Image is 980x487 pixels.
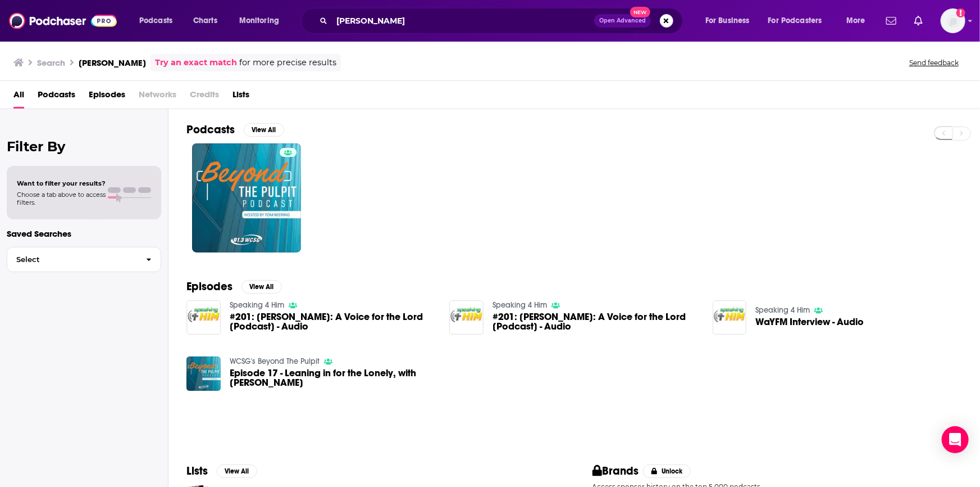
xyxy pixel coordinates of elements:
[190,85,219,109] span: Credits
[643,465,691,478] button: Unlock
[233,85,249,109] a: Lists
[755,305,810,315] a: Speaking 4 Him
[882,11,901,30] a: Show notifications dropdown
[186,279,282,294] a: EpisodesView All
[705,13,750,29] span: For Business
[768,13,822,29] span: For Podcasters
[139,85,176,109] span: Networks
[186,464,208,478] h2: Lists
[7,138,161,155] h2: Filter By
[713,300,747,335] img: WaYFM Interview - Audio
[332,12,594,30] input: Search podcasts, credits, & more...
[449,300,484,335] img: #201: Tom Neering: A Voice for the Lord [Podcast] - Audio
[193,13,217,29] span: Charts
[7,247,161,272] button: Select
[17,191,106,206] span: Choose a tab above to access filters.
[910,11,927,30] a: Show notifications dropdown
[230,300,284,310] a: Speaking 4 Him
[131,12,187,30] button: open menu
[89,85,125,109] a: Episodes
[186,123,284,137] a: PodcastsView All
[230,312,436,331] a: #201: Tom Neering: A Voice for the Lord [Podcast] - Audio
[186,357,221,391] img: Episode 17 - Leaning in for the Lonely, with Becky Harling
[493,312,699,331] a: #201: Tom Neering: A Voice for the Lord [Podcast] - Audio
[239,56,336,69] span: for more precise results
[241,280,282,294] button: View All
[186,12,224,30] a: Charts
[630,7,650,17] span: New
[9,10,117,31] img: Podchaser - Follow, Share and Rate Podcasts
[755,317,864,327] a: WaYFM Interview - Audio
[186,123,235,137] h2: Podcasts
[186,464,257,478] a: ListsView All
[17,179,106,187] span: Want to filter your results?
[838,12,879,30] button: open menu
[599,18,646,24] span: Open Advanced
[906,58,962,67] button: Send feedback
[38,85,75,109] a: Podcasts
[79,57,146,68] h3: [PERSON_NAME]
[230,368,436,387] span: Episode 17 - Leaning in for the Lonely, with [PERSON_NAME]
[230,357,320,366] a: WCSG's Beyond The Pulpit
[942,426,969,453] div: Open Intercom Messenger
[956,8,965,17] svg: Add a profile image
[592,464,639,478] h2: Brands
[244,123,284,137] button: View All
[7,228,161,239] p: Saved Searches
[698,12,764,30] button: open menu
[139,13,172,29] span: Podcasts
[941,8,965,33] button: Show profile menu
[155,56,237,69] a: Try an exact match
[941,8,965,33] span: Logged in as BenLaurro
[761,12,838,30] button: open menu
[230,312,436,331] span: #201: [PERSON_NAME]: A Voice for the Lord [Podcast] - Audio
[217,465,257,478] button: View All
[941,8,965,33] img: User Profile
[493,300,547,310] a: Speaking 4 Him
[13,85,24,109] a: All
[37,57,65,68] h3: Search
[594,14,651,28] button: Open AdvancedNew
[186,300,221,335] img: #201: Tom Neering: A Voice for the Lord [Podcast] - Audio
[493,312,699,331] span: #201: [PERSON_NAME]: A Voice for the Lord [Podcast] - Audio
[312,8,694,34] div: Search podcasts, credits, & more...
[230,368,436,387] a: Episode 17 - Leaning in for the Lonely, with Becky Harling
[846,13,865,29] span: More
[231,12,294,30] button: open menu
[239,13,279,29] span: Monitoring
[186,279,233,294] h2: Episodes
[7,256,137,263] span: Select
